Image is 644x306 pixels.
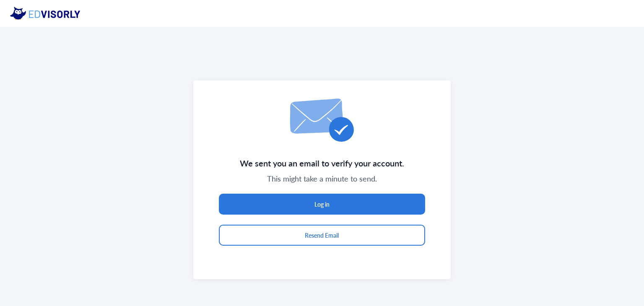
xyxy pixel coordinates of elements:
[240,156,404,170] span: We sent you an email to verify your account.
[10,7,87,20] img: eddy logo
[219,225,425,246] button: Resend Email
[219,194,425,215] button: Log in
[289,98,354,142] img: email-icon
[267,174,377,184] span: This might take a minute to send.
